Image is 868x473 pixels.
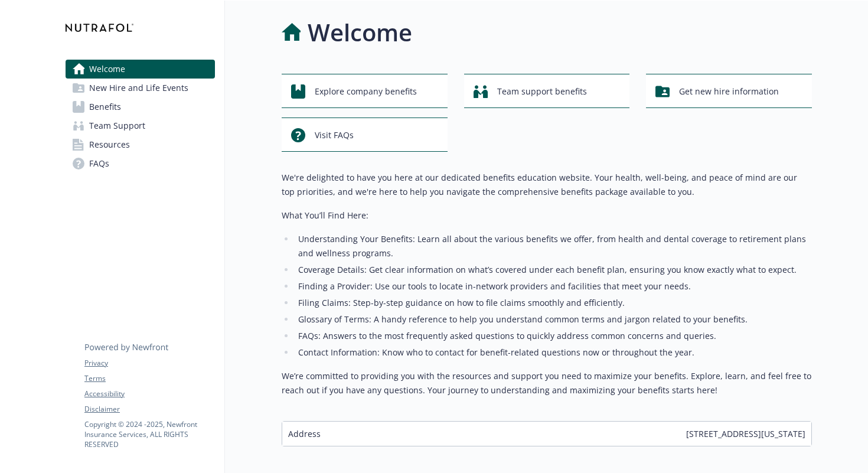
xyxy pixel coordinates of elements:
[282,118,448,152] button: Visit FAQs
[66,135,215,154] a: Resources
[295,279,812,293] li: Finding a Provider: Use our tools to locate in-network providers and facilities that meet your ne...
[89,79,188,97] span: New Hire and Life Events
[497,80,587,103] span: Team support benefits
[66,154,215,173] a: FAQs
[89,116,145,135] span: Team Support
[295,296,812,310] li: Filing Claims: Step-by-step guidance on how to file claims smoothly and efficiently.
[679,80,779,103] span: Get new hire information
[66,116,215,135] a: Team Support
[84,389,214,399] a: Accessibility
[89,60,125,79] span: Welcome
[84,419,214,449] p: Copyright © 2024 - 2025 , Newfront Insurance Services, ALL RIGHTS RESERVED
[295,232,812,260] li: Understanding Your Benefits: Learn all about the various benefits we offer, from health and denta...
[686,428,805,440] span: [STREET_ADDRESS][US_STATE]
[288,428,321,440] span: Address
[89,154,109,173] span: FAQs
[282,74,448,108] button: Explore company benefits
[84,373,214,384] a: Terms
[66,79,215,97] a: New Hire and Life Events
[646,74,812,108] button: Get new hire information
[66,60,215,79] a: Welcome
[282,208,812,223] p: What You’ll Find Here:
[66,97,215,116] a: Benefits
[295,263,812,277] li: Coverage Details: Get clear information on what’s covered under each benefit plan, ensuring you k...
[282,369,812,397] p: We’re committed to providing you with the resources and support you need to maximize your benefit...
[295,312,812,327] li: Glossary of Terms: A handy reference to help you understand common terms and jargon related to yo...
[84,404,214,415] a: Disclaimer
[282,171,812,199] p: We're delighted to have you here at our dedicated benefits education website. Your health, well-b...
[315,124,354,146] span: Visit FAQs
[308,15,412,50] h1: Welcome
[295,345,812,360] li: Contact Information: Know who to contact for benefit-related questions now or throughout the year.
[84,358,214,368] a: Privacy
[89,135,130,154] span: Resources
[89,97,121,116] span: Benefits
[464,74,630,108] button: Team support benefits
[315,80,417,103] span: Explore company benefits
[295,329,812,343] li: FAQs: Answers to the most frequently asked questions to quickly address common concerns and queries.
